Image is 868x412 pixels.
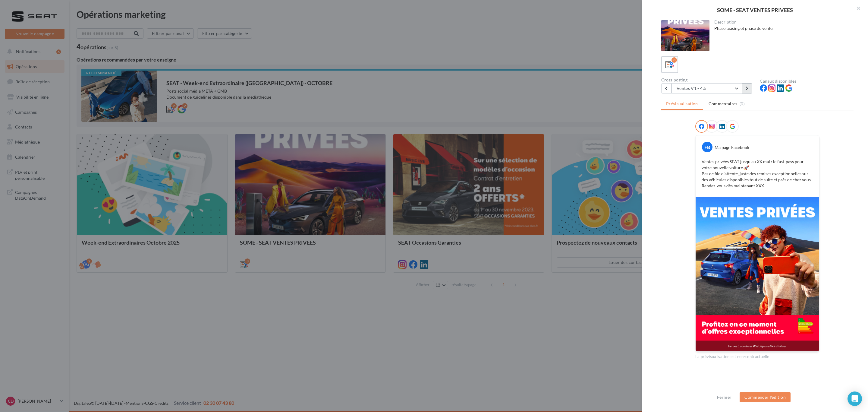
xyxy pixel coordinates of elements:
[714,25,849,31] div: Phase teasing et phase de vente.
[695,352,819,360] div: La prévisualisation est non-contractuelle
[740,101,745,106] span: (0)
[652,7,858,13] div: SOME - SEAT VENTES PRIVEES
[671,57,677,63] div: 3
[709,101,737,107] span: Commentaires
[760,79,854,83] div: Canaux disponibles
[714,20,849,24] div: Description
[661,78,755,82] div: Cross-posting
[848,391,862,406] div: Open Intercom Messenger
[702,142,712,152] div: FB
[715,394,734,401] button: Fermer
[702,159,813,189] p: Ventes privées SEAT jusqu’au XX mai : le fast-pass pour votre nouvelle voiture.🚀 Pas de file d’at...
[671,83,742,93] button: Ventes V1 - 4:5
[715,144,749,151] div: Ma page Facebook
[740,392,791,402] button: Commencer l'édition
